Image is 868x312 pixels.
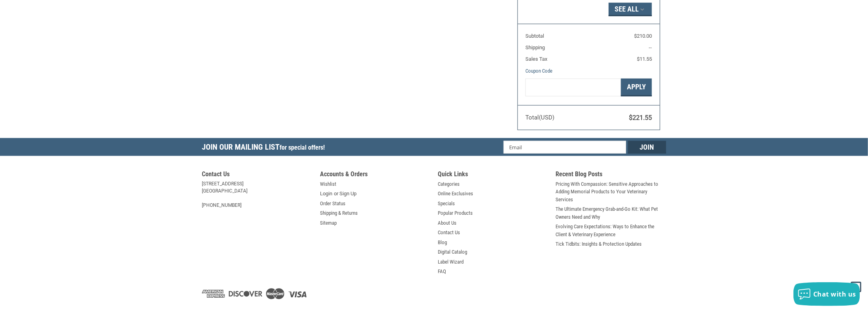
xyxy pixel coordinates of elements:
span: Shipping [525,44,545,50]
span: for special offers! [280,144,325,151]
input: Join [628,141,666,154]
span: or [329,190,343,198]
a: The Ultimate Emergency Grab-and-Go Kit: What Pet Owners Need and Why [556,205,666,221]
a: Popular Products [438,209,473,217]
a: About Us [438,219,456,227]
a: FAQ [438,268,446,275]
span: Total (USD) [525,114,554,121]
h5: Accounts & Orders [320,170,430,180]
a: Label Wizard [438,258,464,266]
span: Chat with us [813,290,856,299]
span: Sales Tax [525,56,547,62]
a: Online Exclusives [438,190,473,198]
button: See All [609,3,652,16]
input: Email [504,141,626,154]
span: $210.00 [634,33,652,39]
a: Blog [438,239,447,247]
a: Wishlist [320,180,336,188]
a: Evolving Care Expectations: Ways to Enhance the Client & Veterinary Experience [556,223,666,238]
a: Tick Tidbits: Insights & Protection Updates [556,240,642,248]
a: Contact Us [438,229,460,237]
button: Chat with us [793,282,860,306]
span: -- [649,44,652,50]
a: Order Status [320,200,345,208]
button: Apply [621,79,652,96]
a: Specials [438,200,455,208]
a: Digital Catalog [438,248,467,256]
a: Sign Up [340,190,357,198]
a: Coupon Code [525,68,552,74]
span: Subtotal [525,33,544,39]
span: $11.55 [637,56,652,62]
input: Gift Certificate or Coupon Code [525,79,621,96]
a: Sitemap [320,219,337,227]
a: Pricing With Compassion: Sensitive Approaches to Adding Memorial Products to Your Veterinary Serv... [556,180,666,204]
address: [STREET_ADDRESS] [GEOGRAPHIC_DATA] [PHONE_NUMBER] [202,180,312,209]
a: Login [320,190,332,198]
h5: Join Our Mailing List [202,138,329,158]
h5: Recent Blog Posts [556,170,666,180]
h5: Quick Links [438,170,548,180]
a: Shipping & Returns [320,209,358,217]
a: Categories [438,180,460,188]
h5: Contact Us [202,170,312,180]
span: $221.55 [629,114,652,121]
